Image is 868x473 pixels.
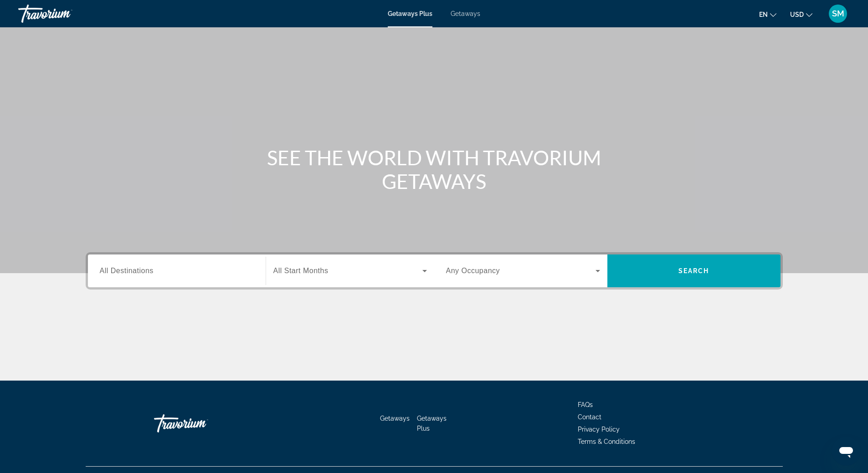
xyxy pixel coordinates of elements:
button: Search [607,254,781,287]
a: Travorium [154,410,245,437]
a: FAQs [578,401,593,408]
a: Getaways [451,10,480,17]
a: Getaways Plus [388,10,432,17]
button: User Menu [826,4,850,23]
a: Contact [578,413,601,421]
span: Search [678,267,709,275]
span: en [759,11,768,18]
a: Privacy Policy [578,426,620,433]
a: Getaways [380,415,410,422]
iframe: Button to launch messaging window [832,437,861,466]
span: SM [832,9,844,18]
span: USD [790,11,804,18]
h1: SEE THE WORLD WITH TRAVORIUM GETAWAYS [263,146,605,193]
a: Terms & Conditions [578,438,635,445]
a: Travorium [18,2,109,25]
a: Getaways Plus [417,415,447,432]
span: All Destinations [100,267,154,275]
span: Any Occupancy [446,267,500,275]
span: All Start Months [273,267,329,275]
div: Search widget [88,254,781,287]
button: Change currency [790,8,812,21]
button: Change language [759,8,776,21]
